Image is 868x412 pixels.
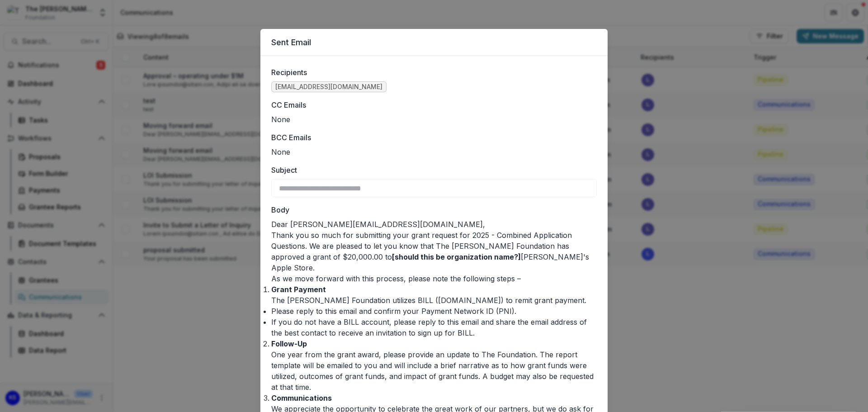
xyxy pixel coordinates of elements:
label: Body [271,204,591,215]
ul: None [271,147,597,157]
p: Thank you so much for submitting your grant request for 2025 - Combined Application Questions. We... [271,230,597,273]
p: Please reply to this email and confirm your Payment Network ID (PNI). [271,306,597,317]
p: If you do not have a BILL account, please reply to this email and share the email address of the ... [271,317,597,338]
p: The [PERSON_NAME] Foundation utilizes BILL ( ) to remit grant payment. [271,295,597,306]
header: Sent Email [260,29,608,56]
strong: Grant Payment [271,285,326,294]
label: BCC Emails [271,132,591,143]
p: One year from the grant award, please provide an update to The Foundation. The report template wi... [271,349,597,393]
strong: Follow-Up [271,339,307,348]
label: Recipients [271,67,591,78]
ul: None [271,114,597,125]
p: Dear [PERSON_NAME][EMAIL_ADDRESS][DOMAIN_NAME], [271,219,597,230]
span: [EMAIL_ADDRESS][DOMAIN_NAME] [275,83,382,91]
label: Subject [271,165,591,175]
label: CC Emails [271,99,591,110]
a: [DOMAIN_NAME] [438,296,501,305]
p: As we move forward with this process, please note the following steps – [271,273,597,284]
strong: [should this be organization name?] [392,252,521,261]
strong: Communications [271,393,332,403]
